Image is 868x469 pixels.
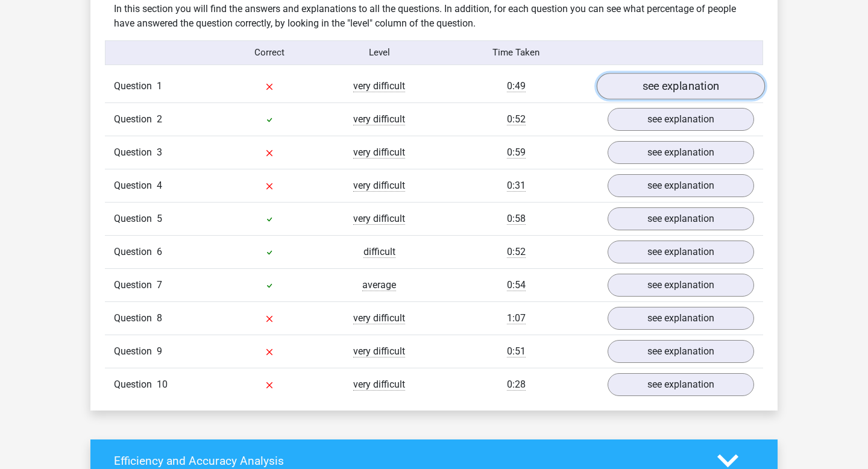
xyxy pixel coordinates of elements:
[157,113,162,125] span: 2
[114,344,157,359] span: Question
[608,108,754,131] a: see explanation
[353,345,405,357] span: very difficult
[353,213,405,225] span: very difficult
[608,340,754,363] a: see explanation
[114,245,157,259] span: Question
[353,146,405,159] span: very difficult
[507,80,526,92] span: 0:49
[114,212,157,226] span: Question
[507,180,526,192] span: 0:31
[157,146,162,158] span: 3
[114,278,157,292] span: Question
[114,311,157,326] span: Question
[114,112,157,127] span: Question
[157,80,162,92] span: 1
[608,174,754,197] a: see explanation
[353,312,405,324] span: very difficult
[608,207,754,230] a: see explanation
[157,246,162,257] span: 6
[157,379,168,390] span: 10
[353,80,405,92] span: very difficult
[114,454,699,468] h4: Efficiency and Accuracy Analysis
[363,246,395,258] span: difficult
[608,141,754,164] a: see explanation
[507,312,526,324] span: 1:07
[362,279,396,291] span: average
[608,241,754,263] a: see explanation
[157,345,162,357] span: 9
[507,113,526,125] span: 0:52
[114,79,157,93] span: Question
[507,146,526,159] span: 0:59
[215,46,325,60] div: Correct
[353,113,405,125] span: very difficult
[353,180,405,192] span: very difficult
[157,180,162,191] span: 4
[324,46,434,60] div: Level
[157,279,162,291] span: 7
[105,2,763,31] div: In this section you will find the answers and explanations to all the questions. In addition, for...
[507,379,526,391] span: 0:28
[157,213,162,224] span: 5
[608,307,754,330] a: see explanation
[507,213,526,225] span: 0:58
[353,379,405,391] span: very difficult
[434,46,599,60] div: Time Taken
[608,274,754,297] a: see explanation
[608,373,754,396] a: see explanation
[114,145,157,160] span: Question
[157,312,162,324] span: 8
[114,178,157,193] span: Question
[507,279,526,291] span: 0:54
[507,246,526,258] span: 0:52
[114,377,157,392] span: Question
[507,345,526,357] span: 0:51
[597,73,765,99] a: see explanation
